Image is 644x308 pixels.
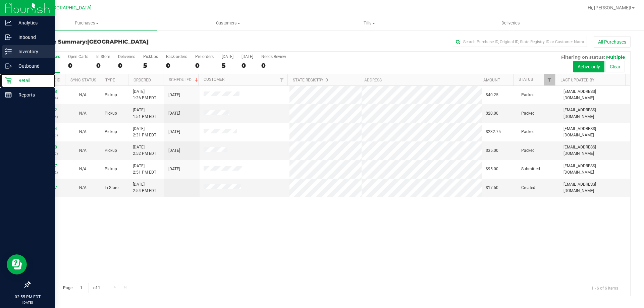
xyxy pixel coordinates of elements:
[5,19,12,26] inline-svg: Analytics
[492,20,529,26] span: Deliveries
[133,107,156,120] span: [DATE] 1:51 PM EDT
[68,62,88,69] div: 0
[563,163,626,176] span: [EMAIL_ADDRESS][DOMAIN_NAME]
[133,78,151,82] a: Ordered
[486,92,498,98] span: $40.25
[204,77,224,82] a: Customer
[12,91,52,99] p: Reports
[79,93,87,97] span: Not Applicable
[12,62,52,70] p: Outbound
[588,5,631,10] span: Hi, [PERSON_NAME]!
[521,92,535,98] span: Packed
[133,181,156,194] span: [DATE] 2:54 PM EDT
[118,54,135,59] div: Deliveries
[77,283,89,293] input: 1
[96,54,110,59] div: In Store
[3,300,52,305] p: [DATE]
[12,76,52,84] p: Retail
[606,54,625,60] span: Multiple
[105,78,115,82] a: Type
[133,88,156,101] span: [DATE] 1:26 PM EDT
[276,74,287,85] a: Filter
[38,185,57,190] a: 11840077
[195,54,214,59] div: Pre-orders
[521,147,535,154] span: Packed
[561,54,605,60] span: Filtering on status:
[563,126,626,138] span: [EMAIL_ADDRESS][DOMAIN_NAME]
[38,145,57,149] a: 11839968
[293,78,328,82] a: State Registry ID
[241,54,253,59] div: [DATE]
[46,5,92,11] span: [GEOGRAPHIC_DATA]
[453,37,587,47] input: Search Purchase ID, Original ID, State Registry ID or Customer Name...
[168,166,180,172] span: [DATE]
[521,185,535,191] span: Created
[586,283,624,293] span: 1 - 6 of 6 items
[96,62,110,69] div: 0
[79,185,87,191] button: N/A
[38,164,57,168] a: 11840067
[222,62,233,69] div: 5
[440,16,581,30] a: Deliveries
[79,111,87,116] span: Not Applicable
[79,129,87,134] span: Not Applicable
[12,48,52,56] p: Inventory
[5,63,12,69] inline-svg: Outbound
[168,129,180,135] span: [DATE]
[5,77,12,84] inline-svg: Retail
[158,20,298,26] span: Customers
[79,147,87,154] button: N/A
[79,167,87,171] span: Not Applicable
[38,89,57,94] a: 11839408
[105,166,117,172] span: Pickup
[38,126,57,131] a: 11839784
[261,54,286,59] div: Needs Review
[483,78,500,82] a: Amount
[563,88,626,101] span: [EMAIL_ADDRESS][DOMAIN_NAME]
[241,62,253,69] div: 0
[87,39,149,45] span: [GEOGRAPHIC_DATA]
[118,62,135,69] div: 0
[261,62,286,69] div: 0
[3,294,52,300] p: 02:55 PM EDT
[299,16,440,30] a: Tills
[12,33,52,41] p: Inbound
[79,110,87,117] button: N/A
[79,166,87,172] button: N/A
[486,185,498,191] span: $17.50
[57,283,106,293] span: Page of 1
[5,91,12,98] inline-svg: Reports
[38,108,57,112] a: 11839602
[16,20,157,26] span: Purchases
[157,16,299,30] a: Customers
[594,36,631,48] button: All Purchases
[133,126,156,138] span: [DATE] 2:31 PM EDT
[79,129,87,135] button: N/A
[79,148,87,153] span: Not Applicable
[105,110,117,117] span: Pickup
[133,144,156,157] span: [DATE] 2:52 PM EDT
[168,147,180,154] span: [DATE]
[486,147,498,154] span: $35.00
[521,166,540,172] span: Submitted
[5,48,12,55] inline-svg: Inventory
[105,147,117,154] span: Pickup
[133,163,156,176] span: [DATE] 2:51 PM EDT
[519,77,533,82] a: Status
[299,20,439,26] span: Tills
[68,54,88,59] div: Open Carts
[563,181,626,194] span: [EMAIL_ADDRESS][DOMAIN_NAME]
[30,39,230,45] h3: Purchase Summary:
[563,144,626,157] span: [EMAIL_ADDRESS][DOMAIN_NAME]
[169,77,199,82] a: Scheduled
[605,61,625,72] button: Clear
[79,92,87,98] button: N/A
[166,62,187,69] div: 0
[168,110,180,117] span: [DATE]
[544,74,555,85] a: Filter
[12,19,52,27] p: Analytics
[486,110,498,117] span: $20.00
[222,54,233,59] div: [DATE]
[168,92,180,98] span: [DATE]
[166,54,187,59] div: Back-orders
